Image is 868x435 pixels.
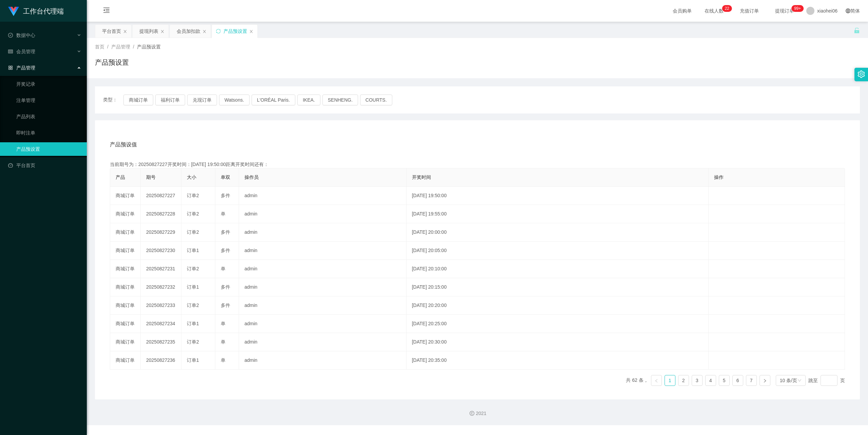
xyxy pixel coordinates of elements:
[16,126,81,140] a: 即时注单
[407,333,709,351] td: [DATE] 20:30:00
[141,333,181,351] td: 20250827235
[202,29,206,34] i: 图标: close
[692,375,703,386] li: 3
[155,95,185,105] button: 福利订单
[322,95,358,105] button: SENHENG.
[239,333,407,351] td: admin
[111,44,130,49] span: 产品管理
[107,44,108,49] span: /
[141,260,181,278] td: 20250827231
[110,205,141,223] td: 商城订单
[187,193,199,198] span: 订单2
[110,315,141,333] td: 商城订单
[110,296,141,315] td: 商城订单
[239,260,407,278] td: admin
[187,266,199,271] span: 订单2
[95,57,129,67] h1: 产品预设置
[746,375,757,386] li: 7
[141,315,181,333] td: 20250827234
[651,375,662,386] li: 上一页
[95,44,104,49] span: 首页
[187,229,199,235] span: 订单2
[8,65,35,70] span: 产品管理
[470,411,474,416] i: 图标: copyright
[16,142,81,156] a: 产品预设置
[221,339,225,345] span: 单
[727,5,729,12] p: 2
[216,29,221,34] i: 图标: sync
[252,95,295,105] button: L'ORÉAL Paris.
[722,5,732,12] sup: 22
[110,351,141,370] td: 商城订单
[141,351,181,370] td: 20250827236
[221,211,225,216] span: 单
[187,95,217,105] button: 兑现订单
[8,65,13,70] i: 图标: appstore-o
[297,95,320,105] button: IKEA.
[772,8,797,13] span: 提现订单
[412,174,431,180] span: 开奖时间
[239,296,407,315] td: admin
[759,375,770,386] li: 下一页
[763,379,767,383] i: 图标: right
[187,174,196,180] span: 大小
[110,242,141,260] td: 商城订单
[407,260,709,278] td: [DATE] 20:10:00
[133,44,134,49] span: /
[110,260,141,278] td: 商城订单
[692,375,702,386] a: 3
[780,375,797,386] div: 10 条/页
[110,187,141,205] td: 商城订单
[123,29,127,34] i: 图标: close
[249,29,253,34] i: 图标: close
[854,27,860,34] i: 图标: unlock
[103,95,123,105] span: 类型：
[244,174,259,180] span: 操作员
[8,7,19,16] img: logo.9652507e.png
[187,211,199,216] span: 订单2
[846,8,850,13] i: 图标: global
[706,375,716,386] a: 4
[360,95,392,105] button: COURTS.
[8,33,13,38] i: 图标: check-circle-o
[797,378,802,383] i: 图标: down
[808,375,845,386] div: 跳至 页
[714,174,724,180] span: 操作
[725,5,727,12] p: 2
[160,29,164,34] i: 图标: close
[116,174,125,180] span: 产品
[219,95,250,105] button: Watsons.
[221,193,230,198] span: 多件
[221,266,225,271] span: 单
[791,5,804,12] sup: 980
[407,223,709,242] td: [DATE] 20:00:00
[187,321,199,326] span: 订单1
[733,375,743,386] a: 6
[626,375,648,386] li: 共 62 条，
[239,187,407,205] td: admin
[187,303,199,308] span: 订单2
[665,375,675,386] li: 1
[110,161,845,168] div: 当前期号为：20250827227开奖时间：[DATE] 19:50:00距离开奖时间还有：
[654,379,658,383] i: 图标: left
[8,159,81,172] a: 图标: dashboard平台首页
[407,205,709,223] td: [DATE] 19:55:00
[23,0,64,22] h1: 工作台代理端
[746,375,756,386] a: 7
[141,278,181,296] td: 20250827232
[239,223,407,242] td: admin
[221,248,230,253] span: 多件
[141,242,181,260] td: 20250827230
[110,223,141,242] td: 商城订单
[407,242,709,260] td: [DATE] 20:05:00
[221,357,225,363] span: 单
[95,0,118,22] i: 图标: menu-fold
[16,110,81,123] a: 产品列表
[239,205,407,223] td: admin
[16,94,81,107] a: 注单管理
[187,357,199,363] span: 订单1
[407,351,709,370] td: [DATE] 20:35:00
[146,174,156,180] span: 期号
[8,33,35,38] span: 数据中心
[139,25,158,38] div: 提现列表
